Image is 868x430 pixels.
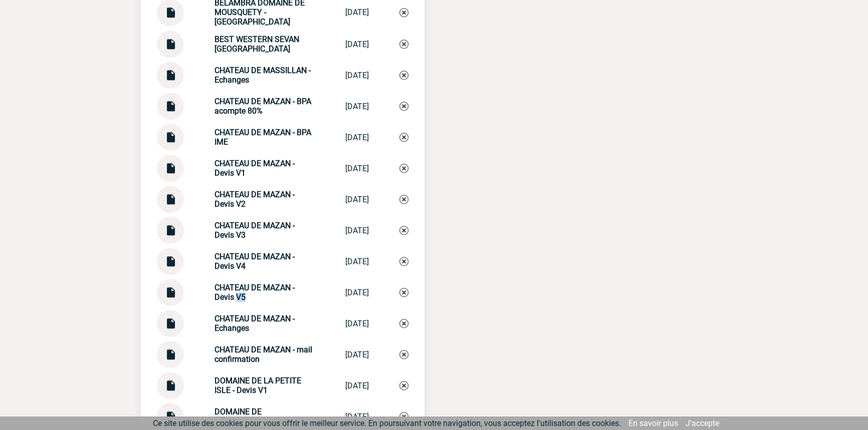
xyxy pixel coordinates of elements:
[399,226,408,235] img: Supprimer
[214,407,290,426] strong: DOMAINE DE [GEOGRAPHIC_DATA]
[399,40,408,49] img: Supprimer
[345,164,369,173] div: [DATE]
[214,314,295,333] strong: CHATEAU DE MAZAN - Echanges
[214,35,299,54] strong: BEST WESTERN SEVAN [GEOGRAPHIC_DATA]
[399,412,408,421] img: Supprimer
[345,133,369,142] div: [DATE]
[399,288,408,297] img: Supprimer
[214,66,311,85] strong: CHATEAU DE MASSILLAN - Echanges
[686,418,719,428] a: J'accepte
[399,257,408,266] img: Supprimer
[399,71,408,80] img: Supprimer
[345,350,369,359] div: [DATE]
[399,195,408,204] img: Supprimer
[214,159,295,178] strong: CHATEAU DE MAZAN - Devis V1
[345,71,369,80] div: [DATE]
[214,345,312,364] strong: CHATEAU DE MAZAN - mail confirmation
[628,418,678,428] a: En savoir plus
[399,164,408,173] img: Supprimer
[345,288,369,297] div: [DATE]
[399,319,408,328] img: Supprimer
[399,381,408,390] img: Supprimer
[214,252,295,271] strong: CHATEAU DE MAZAN - Devis V4
[214,97,311,116] strong: CHATEAU DE MAZAN - BPA acompte 80%
[345,257,369,266] div: [DATE]
[214,376,301,395] strong: DOMAINE DE LA PETITE ISLE - Devis V1
[153,418,621,428] span: Ce site utilise des cookies pour vous offrir le meilleur service. En poursuivant votre navigation...
[214,283,295,302] strong: CHATEAU DE MAZAN - Devis V5
[345,319,369,328] div: [DATE]
[345,8,369,17] div: [DATE]
[345,40,369,49] div: [DATE]
[214,190,295,209] strong: CHATEAU DE MAZAN - Devis V2
[345,102,369,111] div: [DATE]
[345,195,369,204] div: [DATE]
[345,412,369,421] div: [DATE]
[399,102,408,111] img: Supprimer
[399,350,408,359] img: Supprimer
[214,128,311,147] strong: CHATEAU DE MAZAN - BPA IME
[345,226,369,235] div: [DATE]
[214,221,295,240] strong: CHATEAU DE MAZAN - Devis V3
[345,381,369,390] div: [DATE]
[399,133,408,142] img: Supprimer
[399,8,408,17] img: Supprimer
